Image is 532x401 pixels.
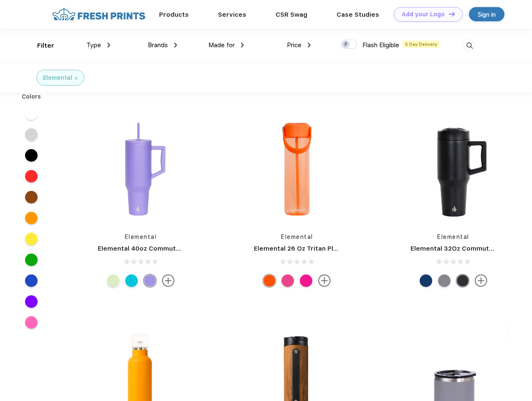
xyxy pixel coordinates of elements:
[241,113,352,224] img: func=resize&h=266
[208,41,235,49] span: Made for
[148,41,168,49] span: Brands
[254,245,392,252] a: Elemental 26 Oz Tritan Plastic Water Bottle
[475,274,487,287] img: more.svg
[403,41,440,48] span: 5 Day Delivery
[318,274,331,287] img: more.svg
[162,274,175,287] img: more.svg
[85,113,196,224] img: func=resize&h=266
[410,245,524,252] a: Elemental 32Oz Commuter Tumbler
[420,274,432,287] div: Navy
[241,43,244,48] img: dropdown.png
[456,274,469,287] div: Black
[125,233,157,240] a: Elemental
[438,274,451,287] div: Graphite
[478,10,496,19] div: Sign in
[276,11,307,18] a: CSR Swag
[218,11,246,18] a: Services
[463,39,476,53] img: desktop_search.svg
[437,233,469,240] a: Elemental
[15,92,48,101] div: Colors
[174,43,177,48] img: dropdown.png
[86,41,101,49] span: Type
[398,113,509,224] img: func=resize&h=266
[43,74,72,82] div: Elemental
[308,43,311,48] img: dropdown.png
[263,274,276,287] div: Orange
[107,274,119,287] div: Key Lime
[469,7,504,21] a: Sign in
[107,43,110,48] img: dropdown.png
[449,12,455,16] img: DT
[362,41,399,49] span: Flash Eligible
[98,245,211,252] a: Elemental 40oz Commuter Tumbler
[75,77,78,80] img: filter_cancel.svg
[402,11,445,18] div: Add your Logo
[37,41,54,51] div: Filter
[281,274,294,287] div: Pink Checkers
[300,274,312,287] div: Hot pink
[144,274,156,287] div: Lavender
[281,233,313,240] a: Elemental
[50,7,148,22] img: fo%20logo%202.webp
[125,274,138,287] div: Blue lagoon
[159,11,189,18] a: Products
[287,41,301,49] span: Price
